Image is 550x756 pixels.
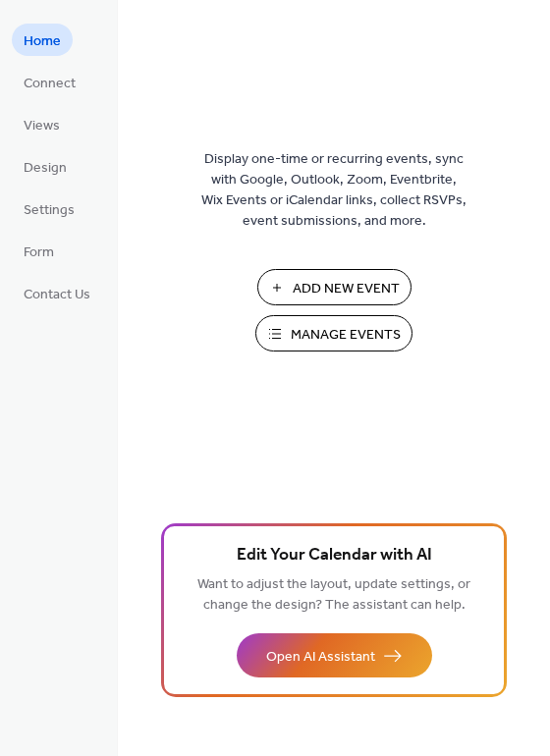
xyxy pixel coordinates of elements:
span: Display one-time or recurring events, sync with Google, Outlook, Zoom, Eventbrite, Wix Events or ... [201,149,467,232]
a: Home [12,24,73,56]
button: Manage Events [255,315,412,351]
span: Connect [24,74,76,94]
button: Open AI Assistant [237,633,432,677]
span: Edit Your Calendar with AI [237,542,432,569]
a: Views [12,108,72,140]
span: Views [24,116,60,136]
a: Form [12,235,66,267]
span: Form [24,243,54,263]
button: Add New Event [257,269,412,305]
span: Manage Events [291,325,401,346]
a: Contact Us [12,277,102,309]
span: Add New Event [293,279,400,299]
a: Connect [12,66,87,98]
span: Settings [24,200,75,221]
span: Design [24,158,67,179]
a: Design [12,150,79,183]
span: Open AI Assistant [266,647,375,668]
span: Home [24,31,61,52]
span: Want to adjust the layout, update settings, or change the design? The assistant can help. [197,571,470,619]
a: Settings [12,192,86,225]
span: Contact Us [24,285,90,305]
